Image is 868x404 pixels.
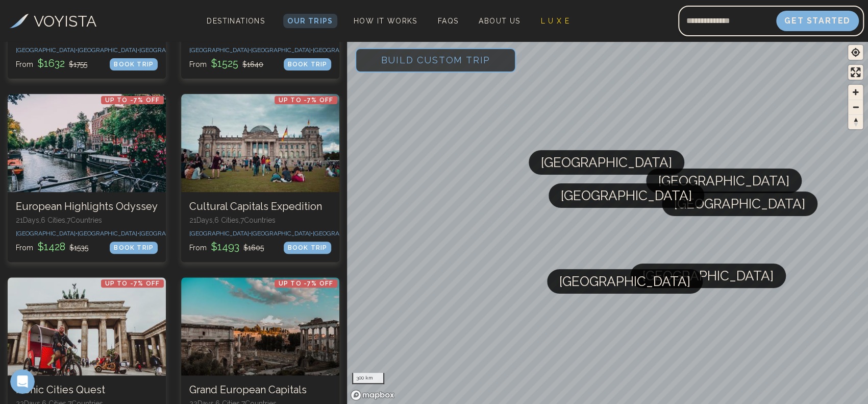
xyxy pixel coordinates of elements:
h3: Iconic Cities Quest [16,384,158,396]
p: From [189,56,263,70]
button: Zoom in [848,85,863,100]
span: $ 1525 [209,57,240,69]
span: [GEOGRAPHIC_DATA] • [189,230,251,237]
p: 21 Days, 6 Cities, 7 Countr ies [189,215,331,225]
span: $ 1640 [242,60,263,68]
span: L U X E [540,17,569,25]
a: How It Works [350,14,421,28]
input: Email address [678,9,776,33]
div: BOOK TRIP [284,58,332,70]
img: Voyista Logo [10,14,29,28]
span: [GEOGRAPHIC_DATA] [561,183,692,208]
span: [GEOGRAPHIC_DATA] • [139,46,201,54]
span: Zoom out [848,100,863,114]
span: $ 1428 [35,241,67,253]
div: BOOK TRIP [284,242,332,254]
a: L U X E [536,14,574,28]
button: Get Started [776,11,859,31]
span: [GEOGRAPHIC_DATA] • [251,46,313,54]
span: Destinations [203,13,269,43]
a: About Us [475,14,524,28]
span: $ 1493 [209,241,241,253]
span: Reset bearing to north [848,115,863,129]
p: From [189,240,264,254]
span: [GEOGRAPHIC_DATA] [559,269,690,294]
p: Up to -7% OFF [101,279,164,288]
p: Up to -7% OFF [275,279,338,288]
p: 21 Days, 6 Cities, 7 Countr ies [16,215,158,225]
span: How It Works [354,17,417,25]
span: [GEOGRAPHIC_DATA] • [78,230,139,237]
span: $ 1605 [243,244,264,252]
span: FAQs [438,17,459,25]
span: [GEOGRAPHIC_DATA] • [313,46,375,54]
a: Cultural Capitals ExpeditionUp to -7% OFFCultural Capitals Expedition21Days,6 Cities,7Countries[G... [181,94,339,262]
button: Zoom out [848,100,863,114]
p: From [16,56,87,70]
button: Enter fullscreen [848,65,863,80]
span: [GEOGRAPHIC_DATA] • [16,46,78,54]
span: Our Trips [287,17,333,25]
h3: VOYISTA [34,10,96,33]
span: [GEOGRAPHIC_DATA] [541,150,672,175]
span: Build Custom Trip [364,38,507,82]
span: $ 1535 [69,244,88,252]
a: Mapbox homepage [350,389,395,401]
div: BOOK TRIP [110,242,158,254]
span: [GEOGRAPHIC_DATA] • [16,230,78,237]
h3: European Highlights Odyssey [16,200,158,213]
span: [GEOGRAPHIC_DATA] • [78,46,139,54]
canvas: Map [347,40,867,404]
p: Up to -7% OFF [275,96,338,104]
a: FAQs [434,14,463,28]
span: [GEOGRAPHIC_DATA] [674,192,805,216]
span: $ 1755 [69,60,87,68]
div: BOOK TRIP [110,58,158,70]
span: [GEOGRAPHIC_DATA] • [251,230,313,237]
button: Reset bearing to north [848,114,863,129]
span: [GEOGRAPHIC_DATA] • [189,46,251,54]
a: European Highlights OdysseyUp to -7% OFFEuropean Highlights Odyssey21Days,6 Cities,7Countries[GEO... [8,94,166,262]
p: Up to -7% OFF [101,96,164,104]
button: Build Custom Trip [355,48,516,73]
iframe: Intercom live chat [10,369,35,394]
h3: Grand European Capitals [189,384,331,396]
span: [GEOGRAPHIC_DATA] [642,264,774,288]
span: $ 1632 [35,57,67,69]
span: About Us [479,17,520,25]
h3: Cultural Capitals Expedition [189,200,331,213]
a: Our Trips [283,14,337,28]
p: From [16,240,88,254]
span: [GEOGRAPHIC_DATA] • [139,230,201,237]
div: 300 km [352,373,384,384]
span: [GEOGRAPHIC_DATA] • [313,230,375,237]
span: [GEOGRAPHIC_DATA] [658,169,789,193]
a: VOYISTA [10,10,96,33]
button: Find my location [848,45,863,60]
